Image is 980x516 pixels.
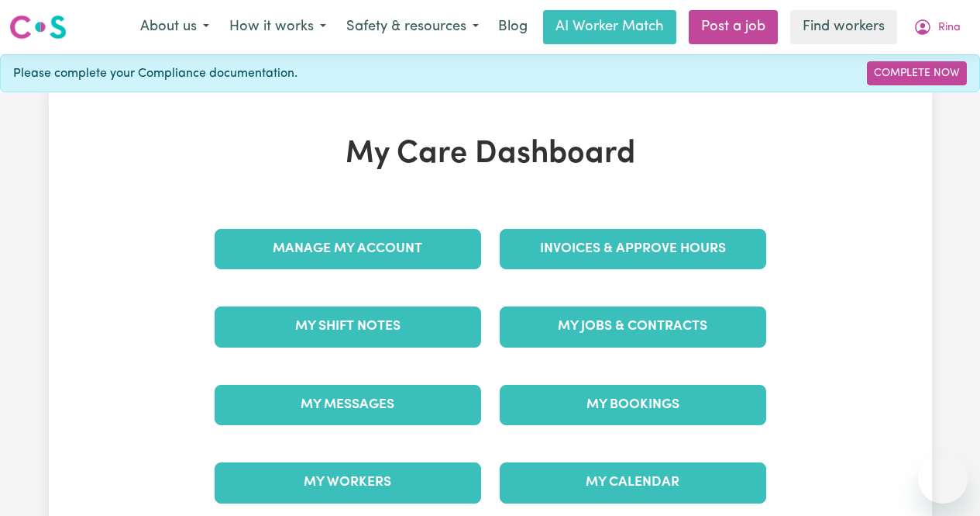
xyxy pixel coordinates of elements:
h1: My Care Dashboard [205,136,775,173]
button: My Account [903,11,971,43]
button: Safety & resources [336,11,489,43]
a: Manage My Account [215,229,481,269]
span: Please complete your Compliance documentation. [13,64,297,83]
a: My Messages [215,385,481,425]
a: My Workers [215,462,481,503]
a: Find workers [790,10,897,44]
span: Rina [938,19,961,36]
a: Careseekers logo [9,9,67,45]
a: Post a job [689,10,778,44]
img: Careseekers logo [9,13,67,41]
button: How it works [219,11,336,43]
a: My Calendar [500,462,766,503]
a: Invoices & Approve Hours [500,229,766,269]
a: My Jobs & Contracts [500,306,766,347]
a: Complete Now [867,61,967,85]
a: My Shift Notes [215,306,481,347]
a: Blog [489,10,537,44]
a: AI Worker Match [543,10,676,44]
button: About us [130,11,219,43]
iframe: Button to launch messaging window [918,454,968,504]
a: My Bookings [500,385,766,425]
